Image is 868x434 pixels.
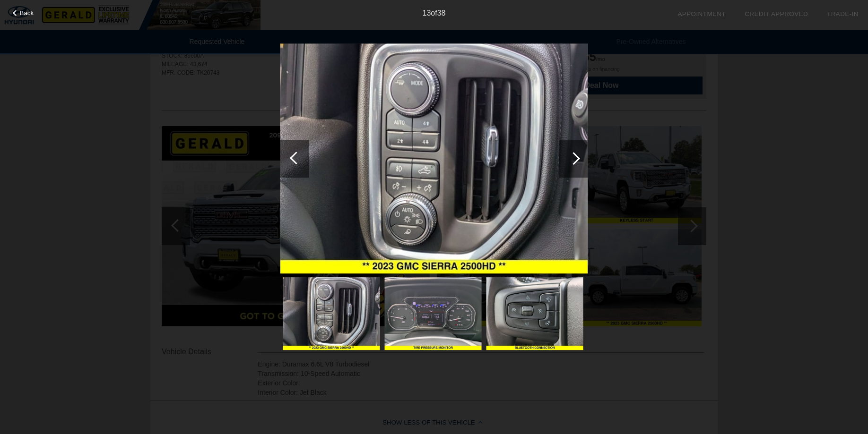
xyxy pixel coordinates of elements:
[283,277,380,350] img: Used-2023-GMC-Sierra2500HD-Denali-ID23914375096-aHR0cDovL2ltYWdlcy51bml0c2ludmVudG9yeS5jb20vdXBsb...
[385,277,482,350] img: Used-2023-GMC-Sierra2500HD-Denali-ID23914375099-aHR0cDovL2ltYWdlcy51bml0c2ludmVudG9yeS5jb20vdXBsb...
[486,277,583,350] img: Used-2023-GMC-Sierra2500HD-Denali-ID23914375102-aHR0cDovL2ltYWdlcy51bml0c2ludmVudG9yeS5jb20vdXBsb...
[745,10,808,17] a: Credit Approved
[280,43,588,274] img: Used-2023-GMC-Sierra2500HD-Denali-ID23914375096-aHR0cDovL2ltYWdlcy51bml0c2ludmVudG9yeS5jb20vdXBsb...
[20,9,34,17] span: Back
[827,10,859,17] a: Trade-In
[423,9,431,17] span: 13
[677,10,726,17] a: Appointment
[437,9,446,17] span: 38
